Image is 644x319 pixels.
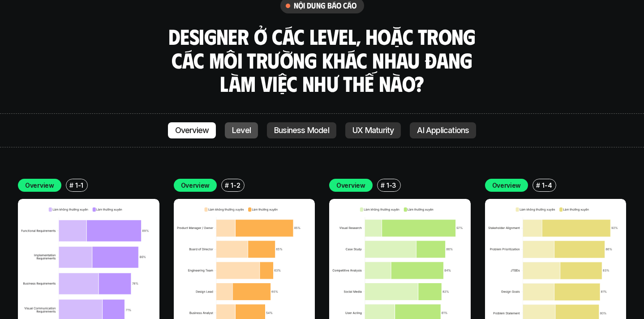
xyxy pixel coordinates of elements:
h3: Designer ở các level, hoặc trong các môi trường khác nhau đang làm việc như thế nào? [165,25,479,95]
a: AI Applications [410,122,476,138]
p: 1-2 [231,181,240,190]
p: 1-1 [75,181,83,190]
p: Business Model [274,126,329,135]
p: 1-3 [386,181,396,190]
h6: # [225,182,229,189]
p: 1-4 [542,181,552,190]
p: Overview [25,181,54,190]
h6: # [536,182,540,189]
h6: # [69,182,73,189]
p: Overview [175,126,209,135]
p: Overview [336,181,365,190]
a: UX Maturity [345,122,401,138]
h6: # [381,182,385,189]
p: AI Applications [417,126,469,135]
a: Overview [168,122,216,138]
a: Level [225,122,258,138]
p: Overview [492,181,521,190]
p: UX Maturity [352,126,394,135]
p: Overview [181,181,210,190]
h6: nội dung báo cáo [294,0,357,11]
p: Level [232,126,251,135]
a: Business Model [267,122,336,138]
